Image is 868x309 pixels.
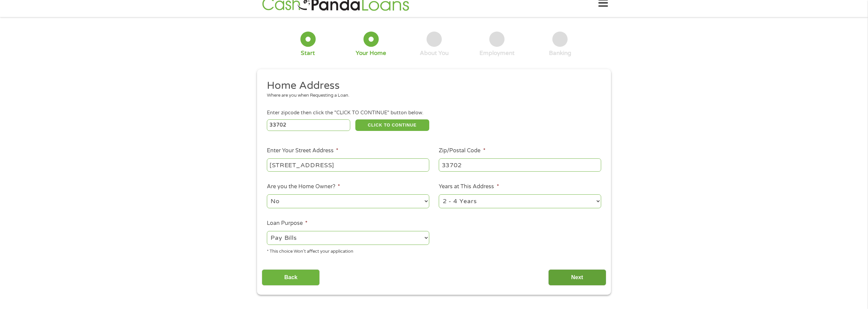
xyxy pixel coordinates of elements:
input: Next [548,269,606,286]
div: * This choice Won’t affect your application [267,246,429,255]
div: Where are you when Requesting a Loan. [267,92,596,99]
label: Are you the Home Owner? [267,183,340,190]
div: Your Home [356,50,386,57]
div: Banking [549,50,571,57]
div: About You [420,50,449,57]
input: Enter Zipcode (e.g 01510) [267,119,351,131]
label: Zip/Postal Code [439,147,485,154]
div: Employment [479,50,515,57]
label: Loan Purpose [267,220,308,227]
h2: Home Address [267,79,596,93]
div: Enter zipcode then click the "CLICK TO CONTINUE" button below. [267,109,601,117]
button: CLICK TO CONTINUE [355,119,429,131]
input: Back [262,269,320,286]
label: Enter Your Street Address [267,147,338,154]
label: Years at This Address [439,183,499,190]
input: 1 Main Street [267,158,429,171]
div: Start [301,50,315,57]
